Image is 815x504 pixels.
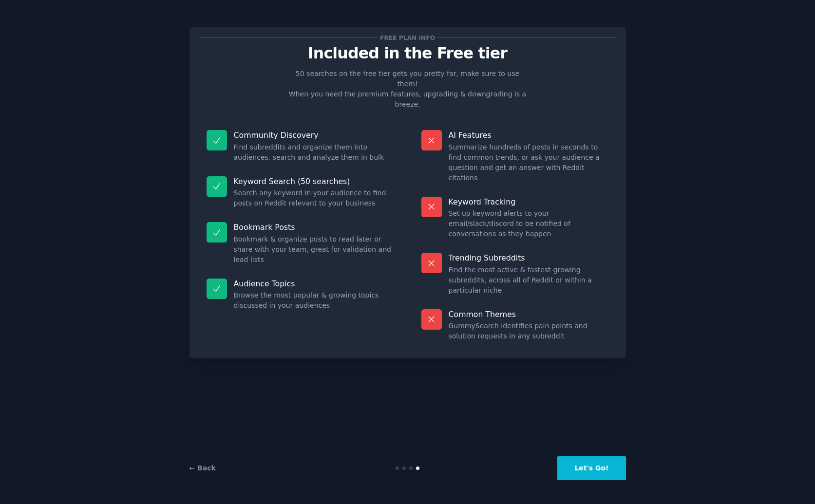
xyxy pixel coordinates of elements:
[234,234,394,265] dd: Bookmark & organize posts to read later or share with your team, great for validation and lead lists
[234,142,394,163] dd: Find subreddits and organize them into audiences, search and analyze them in bulk
[234,290,394,311] dd: Browse the most popular & growing topics discussed in your audiences
[234,222,394,232] p: Bookmark Posts
[449,197,609,207] p: Keyword Tracking
[234,279,394,289] p: Audience Topics
[449,208,609,239] dd: Set up keyword alerts to your email/slack/discord to be notified of conversations as they happen
[449,321,609,341] dd: GummySearch identifies pain points and solution requests in any subreddit
[234,130,394,140] p: Community Discovery
[449,142,609,183] dd: Summarize hundreds of posts in seconds to find common trends, or ask your audience a question and...
[234,188,394,208] dd: Search any keyword in your audience to find posts on Reddit relevant to your business
[200,45,616,62] p: Included in the Free tier
[557,456,625,480] button: Let's Go!
[190,464,216,472] a: ← Back
[449,130,609,140] p: AI Features
[449,265,609,296] dd: Find the most active & fastest-growing subreddits, across all of Reddit or within a particular niche
[378,33,436,43] span: Free plan info
[285,69,531,110] p: 50 searches on the free tier gets you pretty far, make sure to use them! When you need the premiu...
[449,253,609,263] p: Trending Subreddits
[234,176,394,187] p: Keyword Search (50 searches)
[449,309,609,319] p: Common Themes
